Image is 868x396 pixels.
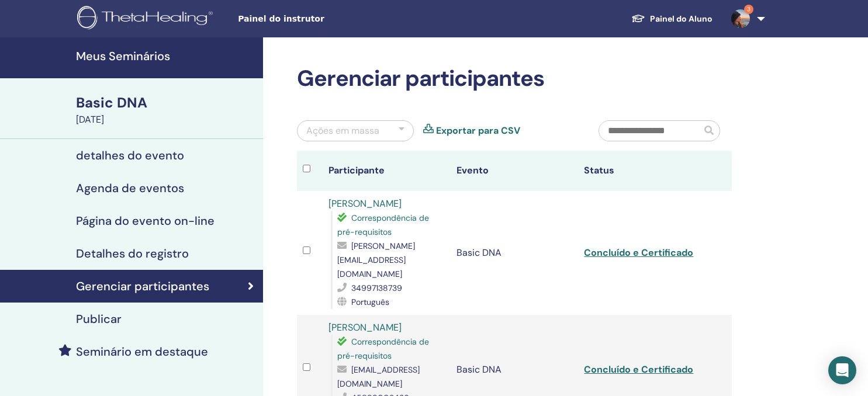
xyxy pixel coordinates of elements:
th: Evento [451,151,579,191]
a: Exportar para CSV [436,124,520,138]
div: [DATE] [76,113,256,127]
h4: Agenda de eventos [76,181,184,195]
span: Correspondência de pré-requisitos [337,213,429,237]
img: default.jpg [731,9,750,28]
h4: detalhes do evento [76,148,184,162]
div: Open Intercom Messenger [828,356,856,384]
span: 34997138739 [351,283,402,293]
h4: Página do evento on-line [76,214,215,228]
a: Concluído e Certificado [584,363,693,376]
span: 3 [744,5,753,14]
span: [PERSON_NAME][EMAIL_ADDRESS][DOMAIN_NAME] [337,241,415,279]
h4: Meus Seminários [76,49,256,63]
a: Basic DNA[DATE] [69,93,263,127]
th: Participante [323,151,451,191]
a: Concluído e Certificado [584,246,693,259]
span: [EMAIL_ADDRESS][DOMAIN_NAME] [337,364,420,389]
span: Painel do instrutor [238,13,413,25]
th: Status [578,151,706,191]
a: [PERSON_NAME] [328,197,402,210]
td: Basic DNA [451,191,579,315]
h4: Publicar [76,312,122,326]
a: Painel do Aluno [622,8,722,30]
h4: Seminário em destaque [76,345,208,359]
span: Correspondência de pré-requisitos [337,336,429,361]
div: Ações em massa [306,124,379,138]
h2: Gerenciar participantes [297,65,732,92]
span: Português [351,297,389,307]
a: [PERSON_NAME] [328,321,402,334]
h4: Gerenciar participantes [76,279,209,293]
img: logo.png [77,6,217,32]
h4: Detalhes do registro [76,246,189,260]
div: Basic DNA [76,93,256,113]
img: graduation-cap-white.svg [631,13,645,23]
